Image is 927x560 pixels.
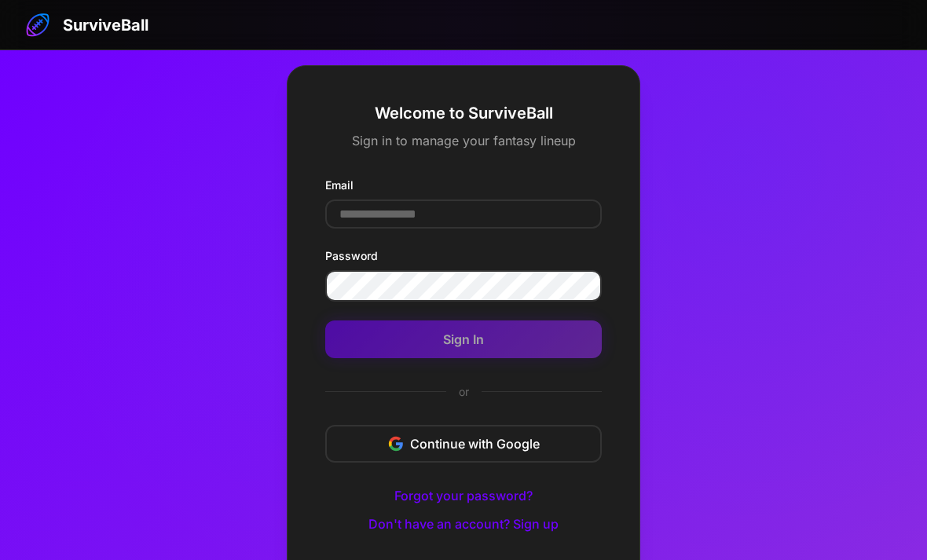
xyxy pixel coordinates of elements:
[325,177,602,193] label: Email
[325,104,602,123] h2: Welcome to SurviveBall
[325,247,602,264] label: Password
[325,130,602,152] p: Sign in to manage your fantasy lineup
[446,383,482,400] span: or
[325,425,602,463] button: Continue with Google
[25,13,50,38] img: SurviveBall
[356,510,571,538] button: Don't have an account? Sign up
[25,13,148,38] a: SurviveBall
[325,320,602,358] button: Sign In
[382,481,545,510] button: Forgot your password?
